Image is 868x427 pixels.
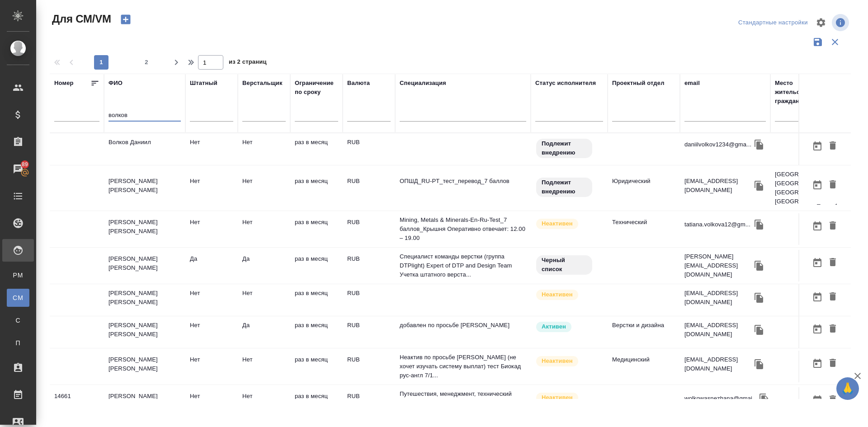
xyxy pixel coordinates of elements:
[400,216,526,243] p: Mining, Metals & Minerals-En-Ru-Test_7 баллов_Крышня Оперативно отвечает: 12.00 – 19.00
[684,140,751,149] p: daniilvolkov1234@gma...
[826,33,844,51] button: Сбросить фильтры
[608,213,680,245] td: Технический
[810,355,825,372] button: Открыть календарь загрузки
[2,158,34,180] a: 89
[238,172,290,204] td: Нет
[810,218,825,235] button: Открыть календарь загрузки
[542,139,587,157] p: Подлежит внедрению
[400,79,446,88] div: Специализация
[238,316,290,348] td: Да
[115,12,137,27] button: Создать
[104,172,185,204] td: [PERSON_NAME] [PERSON_NAME]
[16,160,33,169] span: 89
[54,79,74,88] div: Номер
[825,321,840,338] button: Удалить
[684,355,752,373] p: [EMAIL_ADDRESS][DOMAIN_NAME]
[238,250,290,282] td: Да
[290,250,343,282] td: раз в месяц
[185,387,238,419] td: Нет
[810,177,825,193] button: Открыть календарь загрузки
[185,213,238,245] td: Нет
[608,172,680,204] td: Юридический
[185,172,238,204] td: Нет
[535,177,603,198] div: Свежая кровь: на первые 3 заказа по тематике ставь редактора и фиксируй оценки
[810,254,825,271] button: Открыть календарь загрузки
[11,271,25,280] span: PM
[238,387,290,419] td: Нет
[810,289,825,305] button: Открыть календарь загрузки
[535,321,603,333] div: Рядовой исполнитель: назначай с учетом рейтинга
[535,79,596,88] div: Статус исполнителя
[400,389,526,417] p: Путешествия, менеджмент, технический перевод, литература, музыка, история и искусство Тест по ЖД...
[775,79,847,106] div: Место жительства(Город), гражданство
[684,394,757,403] p: wolkowasnezhana@gmai...
[770,165,852,211] td: [GEOGRAPHIC_DATA] г.[GEOGRAPHIC_DATA][GEOGRAPHIC_DATA][GEOGRAPHIC_DATA]
[185,316,238,348] td: Нет
[290,351,343,382] td: раз в месяц
[104,387,185,419] td: [PERSON_NAME] [PERSON_NAME]
[347,79,370,88] div: Валюта
[535,392,603,404] div: Наши пути разошлись: исполнитель с нами не работает
[810,321,825,338] button: Открыть календарь загрузки
[810,12,832,33] span: Настроить таблицу
[290,284,343,316] td: раз в месяц
[400,177,526,186] p: ОПШД_RU-PT_тест_перевод_7 баллов
[290,133,343,165] td: раз в месяц
[238,213,290,245] td: Нет
[290,172,343,204] td: раз в месяц
[108,79,123,88] div: ФИО
[238,351,290,382] td: Нет
[752,259,766,272] button: Скопировать
[242,79,283,88] div: Верстальщик
[104,213,185,245] td: [PERSON_NAME] [PERSON_NAME]
[810,138,825,155] button: Открыть календарь загрузки
[542,256,587,274] p: Черный список
[542,178,587,196] p: Подлежит внедрению
[185,250,238,282] td: Да
[104,250,185,282] td: [PERSON_NAME] [PERSON_NAME]
[11,338,25,347] span: П
[343,284,395,316] td: RUB
[840,379,855,398] span: 🙏
[400,252,526,279] p: Специалист команды верстки (группа DTPlight) Expert of DTP and Design Team Учетка штатного верста...
[825,218,840,235] button: Удалить
[104,351,185,382] td: [PERSON_NAME] [PERSON_NAME]
[11,293,25,302] span: CM
[542,290,573,299] p: Неактивен
[343,172,395,204] td: RUB
[50,12,111,26] span: Для СМ/VM
[104,316,185,348] td: [PERSON_NAME] [PERSON_NAME]
[535,254,603,276] div: Ой, а сюда уже нельзя: не привлекай исполнителя к работе
[825,392,840,408] button: Удалить
[825,254,840,271] button: Удалить
[290,213,343,245] td: раз в месяц
[139,58,154,67] span: 2
[832,14,851,31] span: Посмотреть информацию
[104,284,185,316] td: [PERSON_NAME] [PERSON_NAME]
[684,321,752,339] p: [EMAIL_ADDRESS][DOMAIN_NAME]
[343,213,395,245] td: RUB
[825,289,840,305] button: Удалить
[684,220,750,229] p: tatiana.volkova12@gm...
[684,289,752,307] p: [EMAIL_ADDRESS][DOMAIN_NAME]
[343,387,395,419] td: RUB
[7,311,29,329] a: С
[542,219,573,228] p: Неактивен
[535,289,603,301] div: Наши пути разошлись: исполнитель с нами не работает
[343,316,395,348] td: RUB
[684,177,752,195] p: [EMAIL_ADDRESS][DOMAIN_NAME]
[752,357,766,371] button: Скопировать
[238,284,290,316] td: Нет
[185,133,238,165] td: Нет
[400,353,526,380] p: Неактив по просьбе [PERSON_NAME] (не хочет изучать систему выплат) тест Биокад рус-англ 7/1...
[535,355,603,367] div: Наши пути разошлись: исполнитель с нами не работает
[752,291,766,305] button: Скопировать
[836,377,859,400] button: 🙏
[752,138,766,151] button: Скопировать
[7,334,29,352] a: П
[185,284,238,316] td: Нет
[542,357,573,366] p: Неактивен
[229,56,267,70] span: из 2 страниц
[290,387,343,419] td: раз в месяц
[684,79,700,88] div: email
